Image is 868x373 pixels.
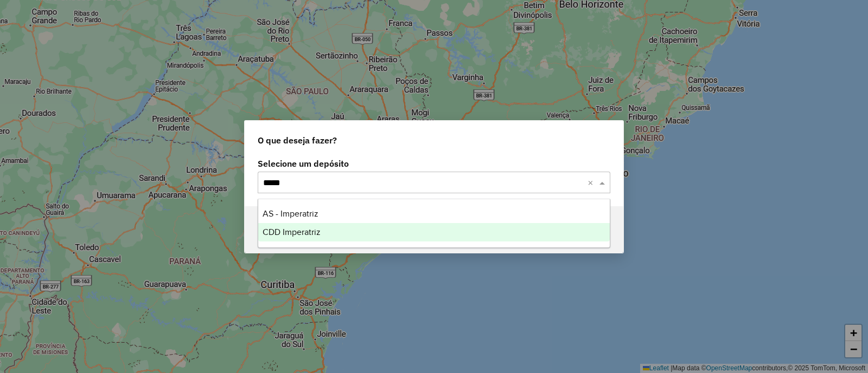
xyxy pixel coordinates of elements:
span: Clear all [588,176,597,189]
label: Selecione um depósito [258,157,610,170]
span: AS - Imperatriz [263,209,318,218]
ng-dropdown-panel: Options list [258,199,610,248]
span: O que deseja fazer? [258,134,337,147]
span: CDD Imperatriz [263,227,321,237]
